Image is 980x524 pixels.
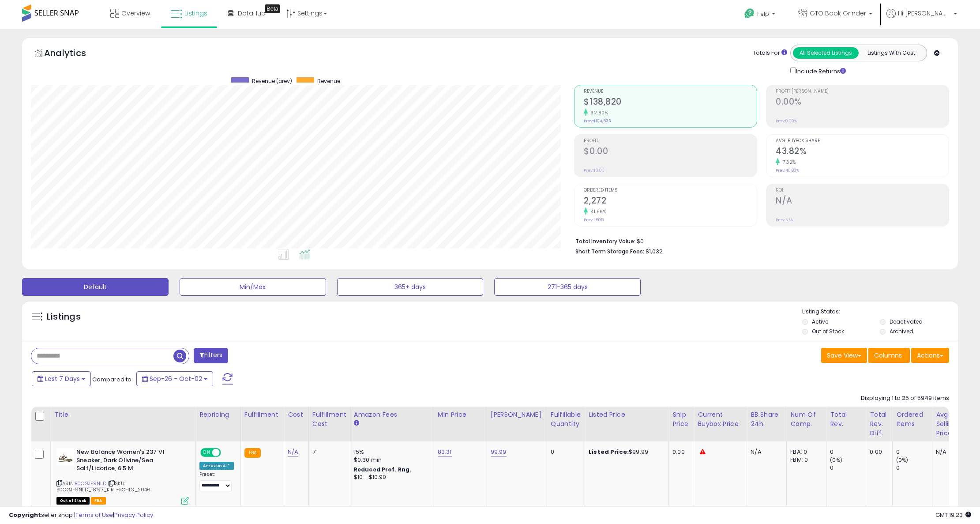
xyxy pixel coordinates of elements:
[199,462,234,470] div: Amazon AI *
[199,410,237,419] div: Repricing
[589,448,629,456] b: Listed Price:
[646,247,663,256] span: $1,032
[737,1,784,29] a: Help
[672,448,687,456] div: 0.00
[812,318,828,325] label: Active
[45,374,80,383] span: Last 7 Days
[802,308,958,316] p: Listing States:
[180,278,326,296] button: Min/Max
[896,464,932,472] div: 0
[776,97,949,109] h2: 0.00%
[753,49,787,57] div: Totals For
[354,419,359,427] small: Amazon Fees.
[56,448,189,504] div: ASIN:
[354,410,430,419] div: Amazon Fees
[354,456,427,464] div: $0.30 min
[575,235,942,246] li: $0
[698,410,743,429] div: Current Buybox Price
[784,66,856,76] div: Include Returns
[936,410,968,438] div: Avg Selling Price
[47,311,81,323] h5: Listings
[776,188,949,193] span: ROI
[194,348,228,363] button: Filters
[810,9,866,18] span: GTO Book Grinder
[75,480,106,487] a: B0CGJF9NLD
[790,448,819,456] div: FBA: 0
[44,47,103,61] h5: Analytics
[584,89,757,94] span: Revenue
[672,410,690,429] div: Ship Price
[757,10,769,18] span: Help
[9,511,153,520] div: seller snap | |
[584,139,757,143] span: Profit
[898,9,951,18] span: Hi [PERSON_NAME]
[890,328,913,335] label: Archived
[830,448,866,456] div: 0
[32,371,91,386] button: Last 7 Days
[22,278,169,296] button: Default
[776,146,949,158] h2: 43.82%
[9,511,41,519] strong: Copyright
[575,248,644,255] b: Short Term Storage Fees:
[491,410,543,419] div: [PERSON_NAME]
[790,456,819,464] div: FBM: 0
[870,410,889,438] div: Total Rev. Diff.
[793,47,859,59] button: All Selected Listings
[121,9,150,18] span: Overview
[776,89,949,94] span: Profit [PERSON_NAME]
[244,410,280,419] div: Fulfillment
[337,278,484,296] button: 365+ days
[589,410,665,419] div: Listed Price
[54,410,192,419] div: Title
[56,480,150,493] span: | SKU: B0CGJF9NLD_18.97_KIRT-KOHLS_2046
[870,448,886,456] div: 0.00
[92,375,133,384] span: Compared to:
[588,208,606,215] small: 41.56%
[584,196,757,207] h2: 2,272
[244,448,261,458] small: FBA
[751,448,780,456] div: N/A
[201,449,212,456] span: ON
[858,47,924,59] button: Listings With Cost
[551,448,578,456] div: 0
[438,448,452,456] a: 83.31
[220,449,234,456] span: OFF
[776,217,793,222] small: Prev: N/A
[589,448,662,456] div: $99.99
[56,497,90,505] span: All listings that are currently out of stock and unavailable for purchase on Amazon
[199,471,234,491] div: Preset:
[288,448,298,456] a: N/A
[861,394,949,403] div: Displaying 1 to 25 of 5949 items
[935,511,971,519] span: 2025-10-10 19:23 GMT
[354,466,412,473] b: Reduced Prof. Rng.
[114,511,153,519] a: Privacy Policy
[584,97,757,109] h2: $138,820
[56,448,74,466] img: 317whAyM-SL._SL40_.jpg
[184,9,207,18] span: Listings
[150,374,202,383] span: Sep-26 - Oct-02
[551,410,581,429] div: Fulfillable Quantity
[776,118,797,124] small: Prev: 0.00%
[830,456,842,464] small: (0%)
[584,146,757,158] h2: $0.00
[790,410,822,429] div: Num of Comp.
[911,348,949,363] button: Actions
[252,77,292,85] span: Revenue (prev)
[821,348,867,363] button: Save View
[896,448,932,456] div: 0
[354,474,427,481] div: $10 - $10.90
[584,188,757,193] span: Ordered Items
[776,196,949,207] h2: N/A
[886,9,957,29] a: Hi [PERSON_NAME]
[136,371,213,386] button: Sep-26 - Oct-02
[890,318,923,325] label: Deactivated
[776,168,799,173] small: Prev: 40.83%
[76,448,184,475] b: New Balance Women's 237 V1 Sneaker, Dark Olivine/Sea Salt/Licorice, 6.5 M
[91,497,106,505] span: FBA
[312,410,346,429] div: Fulfillment Cost
[830,410,862,429] div: Total Rev.
[776,139,949,143] span: Avg. Buybox Share
[588,109,608,116] small: 32.80%
[896,456,909,464] small: (0%)
[868,348,910,363] button: Columns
